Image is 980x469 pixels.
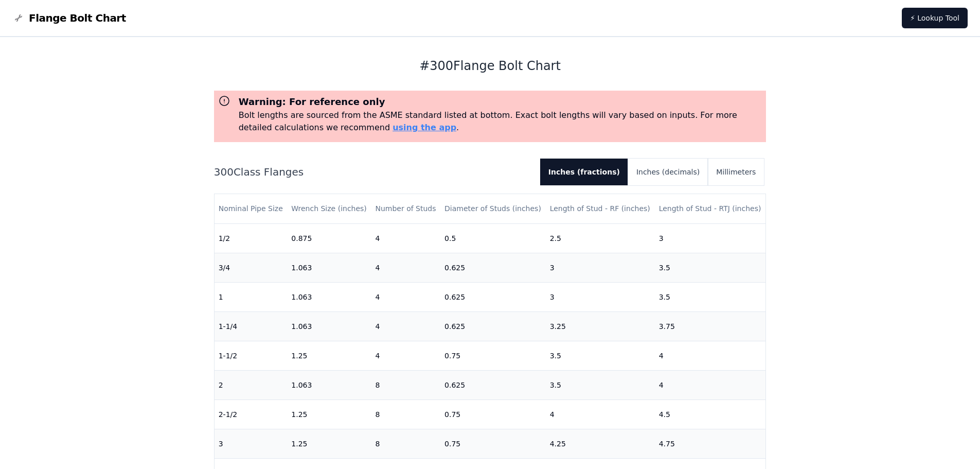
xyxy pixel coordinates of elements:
[655,341,766,370] td: 4
[215,223,288,253] td: 1/2
[655,429,766,458] td: 4.75
[287,341,371,370] td: 1.25
[215,311,288,341] td: 1-1/4
[440,253,546,282] td: 0.625
[287,429,371,458] td: 1.25
[655,311,766,341] td: 3.75
[546,282,655,311] td: 3
[546,429,655,458] td: 4.25
[440,429,546,458] td: 0.75
[239,95,762,109] h3: Warning: For reference only
[287,194,371,223] th: Wrench Size (inches)
[215,370,288,399] td: 2
[393,123,456,132] a: using the app
[440,282,546,311] td: 0.625
[287,253,371,282] td: 1.063
[371,399,440,429] td: 8
[371,341,440,370] td: 4
[215,399,288,429] td: 2-1/2
[546,253,655,282] td: 3
[902,8,968,28] a: ⚡ Lookup Tool
[371,253,440,282] td: 4
[546,194,655,223] th: Length of Stud - RF (inches)
[12,12,25,24] img: Flange Bolt Chart Logo
[214,58,767,74] h1: # 300 Flange Bolt Chart
[371,282,440,311] td: 4
[546,223,655,253] td: 2.5
[214,165,532,179] h2: 300 Class Flanges
[239,109,762,134] p: Bolt lengths are sourced from the ASME standard listed at bottom. Exact bolt lengths will vary ba...
[655,399,766,429] td: 4.5
[708,159,764,185] button: Millimeters
[540,159,628,185] button: Inches (fractions)
[215,253,288,282] td: 3/4
[628,159,708,185] button: Inches (decimals)
[440,223,546,253] td: 0.5
[12,11,126,25] a: Flange Bolt Chart LogoFlange Bolt Chart
[440,370,546,399] td: 0.625
[371,429,440,458] td: 8
[371,311,440,341] td: 4
[29,11,126,25] span: Flange Bolt Chart
[215,194,288,223] th: Nominal Pipe Size
[371,194,440,223] th: Number of Studs
[546,399,655,429] td: 4
[287,282,371,311] td: 1.063
[215,341,288,370] td: 1-1/2
[655,370,766,399] td: 4
[546,370,655,399] td: 3.5
[440,341,546,370] td: 0.75
[440,399,546,429] td: 0.75
[655,253,766,282] td: 3.5
[287,399,371,429] td: 1.25
[655,194,766,223] th: Length of Stud - RTJ (inches)
[440,311,546,341] td: 0.625
[655,223,766,253] td: 3
[287,370,371,399] td: 1.063
[440,194,546,223] th: Diameter of Studs (inches)
[655,282,766,311] td: 3.5
[546,311,655,341] td: 3.25
[287,223,371,253] td: 0.875
[287,311,371,341] td: 1.063
[371,370,440,399] td: 8
[215,429,288,458] td: 3
[546,341,655,370] td: 3.5
[371,223,440,253] td: 4
[215,282,288,311] td: 1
